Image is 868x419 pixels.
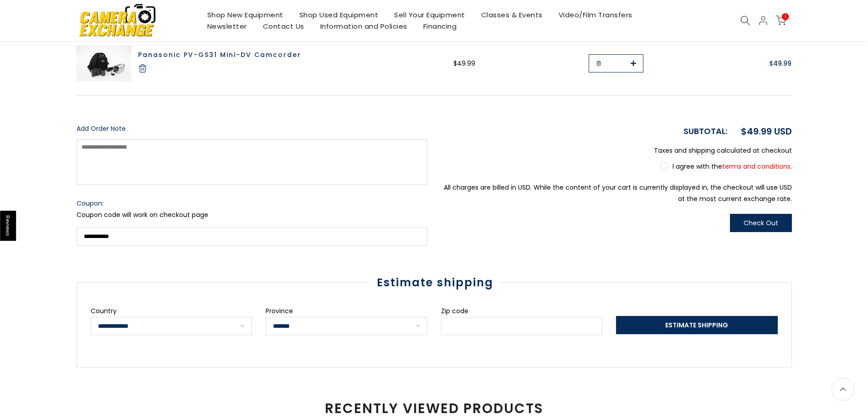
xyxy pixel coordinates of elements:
p: All charges are billed in USD. While the content of your cart is currently displayed in , the che... [441,182,792,205]
span: 1 [782,13,789,20]
a: Sell Your Equipment [386,9,473,21]
span: RECENTLY VIEWED PRODUCTS [325,402,544,415]
label: Zip code [441,306,468,316]
a: Back to the top [832,378,854,401]
strong: Subtotal: [683,125,727,137]
label: Coupon: [77,198,427,209]
a: Shop New Equipment [199,9,291,21]
button: Check Out [730,214,792,232]
a: Video/Film Transfers [550,9,640,21]
a: terms and conditions [722,162,791,171]
a: Newsletter [199,21,255,32]
a: Contact Us [255,21,312,32]
a: 1 [776,16,786,26]
h3: Estimate shipping [369,274,500,291]
div: $49.99 USD [741,123,792,140]
span: Estimate Shipping [665,321,728,330]
p: Taxes and shipping calculated at checkout [441,145,792,156]
div: $49.99 [380,58,549,69]
a: Classes & Events [473,9,550,21]
span: Add Order Note [77,124,126,133]
span: $49.99 [769,58,791,69]
a: Panasonic PV-GS31 Mini-DV Camcorder [138,50,301,59]
a: Shop Used Equipment [291,9,386,21]
p: Coupon code will work on checkout page [77,209,427,221]
label: Country [91,306,117,316]
label: I agree with the . [661,162,792,171]
label: Province [266,306,293,316]
button: Estimate Shipping [616,316,778,334]
a: Information and Policies [312,21,415,32]
a: Financing [415,21,465,32]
